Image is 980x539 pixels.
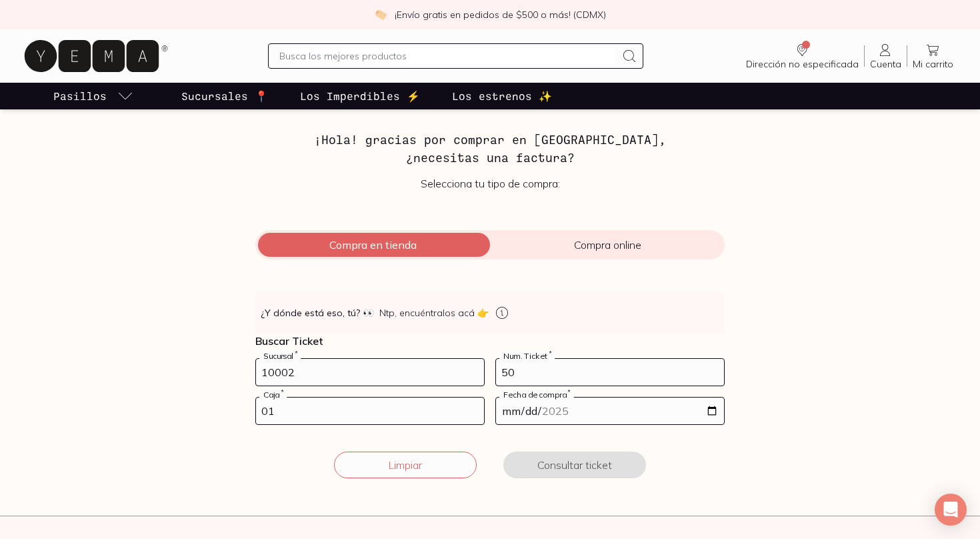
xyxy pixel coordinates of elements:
button: Consultar ticket [503,452,646,478]
label: Caja [259,390,287,400]
label: Sucursal [259,351,301,361]
a: pasillo-todos-link [51,83,136,109]
input: 728 [256,359,484,386]
label: Num. Ticket [499,351,555,361]
div: Open Intercom Messenger [935,494,967,526]
a: Cuenta [865,42,907,70]
p: Los estrenos ✨ [452,88,552,104]
input: Busca los mejores productos [279,48,615,64]
span: Mi carrito [913,58,953,70]
button: Limpiar [334,452,477,478]
span: Compra en tienda [255,238,490,251]
a: Dirección no especificada [741,42,864,70]
a: Sucursales 📍 [179,83,271,109]
input: 123 [496,359,724,386]
p: Los Imperdibles ⚡️ [300,88,420,104]
span: Compra online [490,238,725,251]
p: ¡Envío gratis en pedidos de $500 o más! (CDMX) [395,8,606,21]
strong: ¿Y dónde está eso, tú? [261,306,374,320]
a: Los estrenos ✨ [449,83,555,109]
p: Selecciona tu tipo de compra: [255,177,725,190]
label: Fecha de compra [499,390,574,400]
p: Sucursales 📍 [181,88,268,104]
a: Los Imperdibles ⚡️ [297,83,423,109]
span: Dirección no especificada [746,58,859,70]
input: 03 [256,398,484,424]
a: Mi carrito [907,42,959,70]
input: 14-05-2023 [496,398,724,424]
span: Cuenta [870,58,901,70]
h3: ¡Hola! gracias por comprar en [GEOGRAPHIC_DATA], ¿necesitas una factura? [255,131,725,166]
p: Pasillos [53,88,107,104]
span: Ntp, encuéntralos acá 👉 [379,306,489,320]
img: check [375,9,387,21]
span: 👀 [363,306,374,320]
p: Buscar Ticket [255,334,725,348]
